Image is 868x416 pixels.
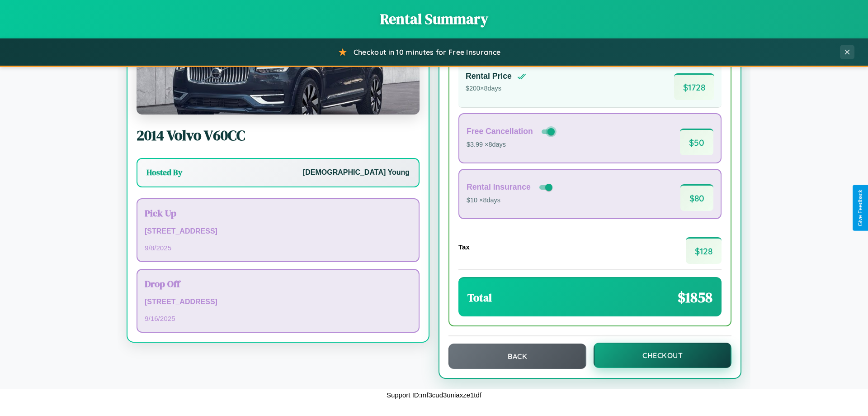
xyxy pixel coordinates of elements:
[466,72,512,81] h4: Rental Price
[145,225,411,238] p: [STREET_ADDRESS]
[448,344,586,369] button: Back
[594,343,731,368] button: Checkout
[678,287,712,307] span: $ 1858
[686,237,722,264] span: $ 128
[857,190,863,226] div: Give Feedback
[680,184,713,211] span: $ 80
[145,277,411,290] h3: Drop Off
[146,167,182,178] h3: Hosted By
[674,73,714,100] span: $ 1728
[466,83,526,95] p: $ 200 × 8 days
[145,242,411,254] p: 9 / 8 / 2025
[137,24,420,115] img: Volvo V60CC
[9,9,859,29] h1: Rental Summary
[467,182,531,192] h4: Rental Insurance
[467,290,492,305] h3: Total
[137,125,420,145] h2: 2014 Volvo V60CC
[354,48,500,57] span: Checkout in 10 minutes for Free Insurance
[458,243,470,251] h4: Tax
[145,312,411,325] p: 9 / 16 / 2025
[467,139,557,151] p: $3.99 × 8 days
[467,195,554,206] p: $10 × 8 days
[387,389,481,401] p: Support ID: mf3cud3uniaxze1tdf
[467,127,533,136] h4: Free Cancellation
[145,206,411,220] h3: Pick Up
[303,166,410,179] p: [DEMOGRAPHIC_DATA] Young
[680,129,713,155] span: $ 50
[145,296,411,309] p: [STREET_ADDRESS]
